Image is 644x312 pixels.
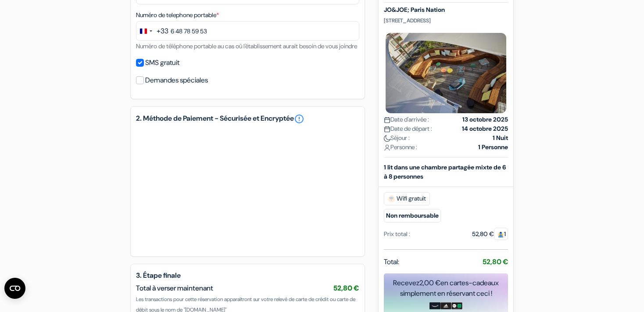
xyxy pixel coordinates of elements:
[494,228,508,240] span: 1
[388,195,395,202] img: free_wifi.svg
[136,114,359,124] h5: 2. Méthode de Paiement - Sécurisée et Encryptée
[462,124,508,133] strong: 14 octobre 2025
[136,22,168,40] button: Change country, selected France (+33)
[136,21,359,41] input: 6 12 34 56 78
[384,126,390,133] img: calendar.svg
[145,74,208,86] label: Demandes spéciales
[451,302,462,309] img: uber-uber-eats-card.png
[384,135,390,142] img: moon.svg
[157,26,168,36] div: +33
[493,133,508,143] strong: 1 Nuit
[136,283,213,293] span: Total à verser maintenant
[384,144,390,151] img: user_icon.svg
[333,283,359,293] span: 52,80 €
[384,115,429,124] span: Date d'arrivée :
[384,209,441,222] small: Non remboursable
[419,278,440,287] span: 2,00 €
[384,192,430,205] span: Wifi gratuit
[384,117,390,123] img: calendar.svg
[384,257,399,267] span: Total:
[145,57,179,69] label: SMS gratuit
[497,231,504,238] img: guest.svg
[136,11,219,20] label: Numéro de telephone portable
[472,230,508,239] div: 52,80 €
[478,143,508,152] strong: 1 Personne
[136,271,359,280] h5: 3. Étape finale
[384,163,506,180] b: 1 lit dans une chambre partagée mixte de 6 à 8 personnes
[384,124,432,133] span: Date de départ :
[4,278,25,299] button: Ouvrir le widget CMP
[440,302,451,309] img: adidas-card.png
[462,115,508,124] strong: 13 octobre 2025
[483,257,508,266] strong: 52,80 €
[429,302,440,309] img: amazon-card-no-text.png
[384,7,508,14] h5: JO&JOE; Paris Nation
[384,17,508,24] p: [STREET_ADDRESS]
[384,143,417,152] span: Personne :
[384,133,410,143] span: Séjour :
[384,230,410,239] div: Prix total :
[136,42,357,50] small: Numéro de téléphone portable au cas où l'établissement aurait besoin de vous joindre
[145,136,351,240] iframe: Cadre de saisie sécurisé pour le paiement
[294,114,304,124] a: error_outline
[384,278,508,299] div: Recevez en cartes-cadeaux simplement en réservant ceci !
